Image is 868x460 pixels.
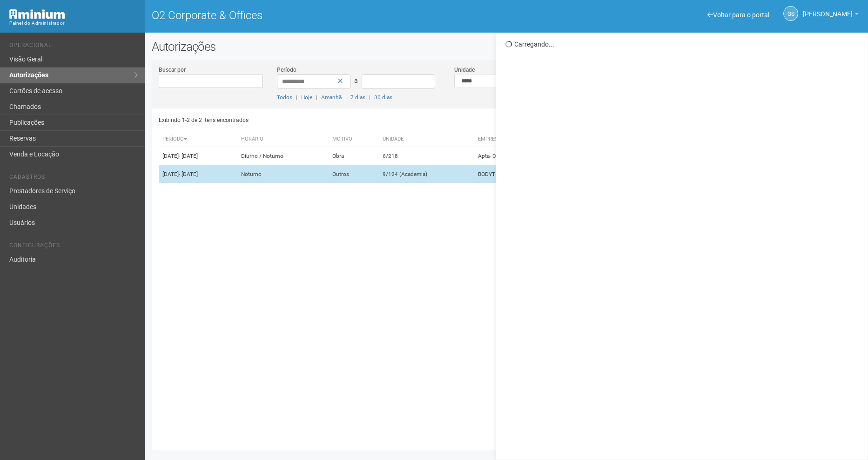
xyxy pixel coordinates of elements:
a: [PERSON_NAME] [803,12,859,19]
td: Outros [329,165,379,183]
th: Unidade [379,132,474,147]
td: Obra [329,147,379,165]
td: [DATE] [159,147,237,165]
a: Hoje [301,94,312,101]
div: Exibindo 1-2 de 2 itens encontrados [159,113,504,127]
span: | [316,94,317,101]
img: Minium [9,9,65,19]
td: Apta- Centro de Psicoterapia Ltda [474,147,640,165]
td: [DATE] [159,165,237,183]
h1: O2 Corporate & Offices [152,9,499,21]
div: Painel do Administrador [9,19,138,27]
span: | [345,94,347,101]
h2: Autorizações [152,40,861,54]
li: Cadastros [9,174,138,183]
a: 30 dias [374,94,392,101]
span: | [369,94,370,101]
label: Buscar por [159,66,186,74]
a: 7 dias [350,94,365,101]
th: Período [159,132,237,147]
td: Diurno / Noturno [237,147,329,165]
span: - [DATE] [179,153,198,159]
span: Gabriela Souza [803,1,853,18]
div: Carregando... [505,40,861,48]
a: Amanhã [321,94,342,101]
span: | [296,94,297,101]
td: 9/124 (Academia) [379,165,474,183]
th: Horário [237,132,329,147]
label: Período [277,66,296,74]
th: Empresa [474,132,640,147]
span: a [354,77,358,84]
td: 6/218 [379,147,474,165]
td: Noturno [237,165,329,183]
li: Operacional [9,42,138,52]
label: Unidade [454,66,475,74]
th: Motivo [329,132,379,147]
span: - [DATE] [179,171,198,177]
td: BODYTECH [474,165,640,183]
a: Voltar para o portal [707,11,769,19]
li: Configurações [9,242,138,252]
a: GS [783,6,798,21]
a: Todos [277,94,292,101]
